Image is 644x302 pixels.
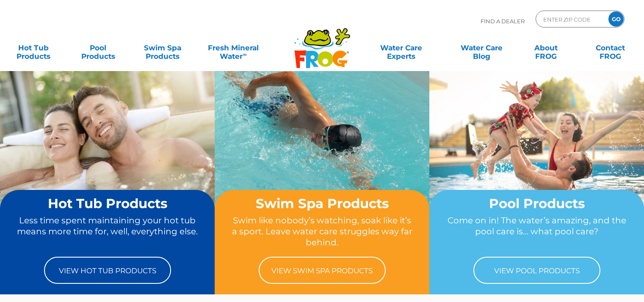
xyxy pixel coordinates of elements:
[586,39,636,56] a: ContactFROG
[231,196,413,211] h2: Swim Spa Products
[44,257,171,284] a: View Hot Tub Products
[138,39,188,56] a: Swim SpaProducts
[290,17,355,69] img: Frog Products Logo
[202,39,265,56] a: Fresh MineralWater∞
[73,39,123,56] a: PoolProducts
[231,215,413,248] p: Swim like nobody’s watching, soak like it’s a sport. Leave water care struggles way far behind.
[481,11,525,32] p: Find A Dealer
[360,39,442,56] a: Water CareExperts
[259,257,386,284] a: View Swim Spa Products
[8,39,58,56] a: Hot TubProducts
[429,71,644,231] img: home-banner-pool-short
[473,257,600,284] a: View Pool Products
[456,39,506,56] a: Water CareBlog
[521,39,571,56] a: AboutFROG
[16,215,199,248] p: Less time spent maintaining your hot tub means more time for, well, everything else.
[215,71,429,231] img: home-banner-swim-spa-short
[445,215,628,248] p: Come on in! The water’s amazing, and the pool care is… what pool care?
[16,196,199,211] h2: Hot Tub Products
[445,196,628,211] h2: Pool Products
[608,11,624,27] input: GO
[243,51,246,58] sup: ∞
